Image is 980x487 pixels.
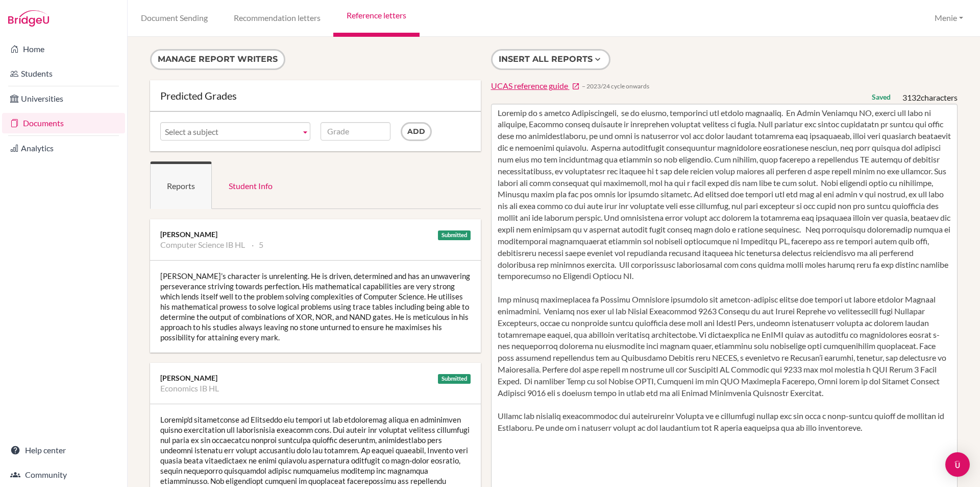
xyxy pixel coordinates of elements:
[8,10,49,27] img: Bridge-U
[491,81,568,90] span: UCAS reference guide
[872,92,891,102] div: Saved
[165,123,297,141] span: Select a subject
[945,452,970,477] div: Open Intercom Messenger
[2,88,125,109] a: Universities
[902,92,958,104] div: characters
[491,49,610,70] button: Insert all reports
[438,230,471,240] div: Submitted
[491,80,580,92] a: UCAS reference guide
[252,240,263,250] li: 5
[160,229,471,240] div: [PERSON_NAME]
[160,90,471,101] div: Predicted Grades
[2,113,125,133] a: Documents
[160,383,219,393] li: Economics IB HL
[401,122,432,141] input: Add
[438,374,471,384] div: Submitted
[212,161,289,209] a: Student Info
[2,440,125,460] a: Help center
[2,39,125,59] a: Home
[150,161,212,209] a: Reports
[2,138,125,158] a: Analytics
[902,92,921,102] span: 3132
[150,261,481,353] div: [PERSON_NAME]’s character is unrelenting. He is driven, determined and has an unwavering persever...
[150,49,285,70] button: Manage report writers
[2,63,125,84] a: Students
[160,240,245,250] li: Computer Science IB HL
[2,465,125,485] a: Community
[160,373,471,383] div: [PERSON_NAME]
[930,9,968,28] button: Menie
[321,122,390,141] input: Grade
[582,82,649,90] span: − 2023/24 cycle onwards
